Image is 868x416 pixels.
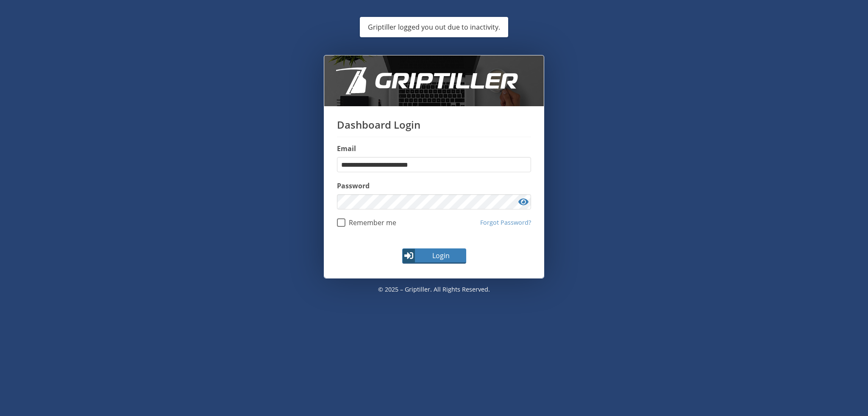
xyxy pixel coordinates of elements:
p: © 2025 – Griptiller. All rights reserved. [324,278,544,300]
button: Login [402,248,466,264]
a: Forgot Password? [480,218,531,227]
label: Email [337,143,531,154]
div: Griptiller logged you out due to inactivity. [361,19,507,36]
span: Remember me [345,218,396,227]
label: Password [337,181,531,191]
h1: Dashboard Login [337,119,531,137]
span: Login [416,251,465,261]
